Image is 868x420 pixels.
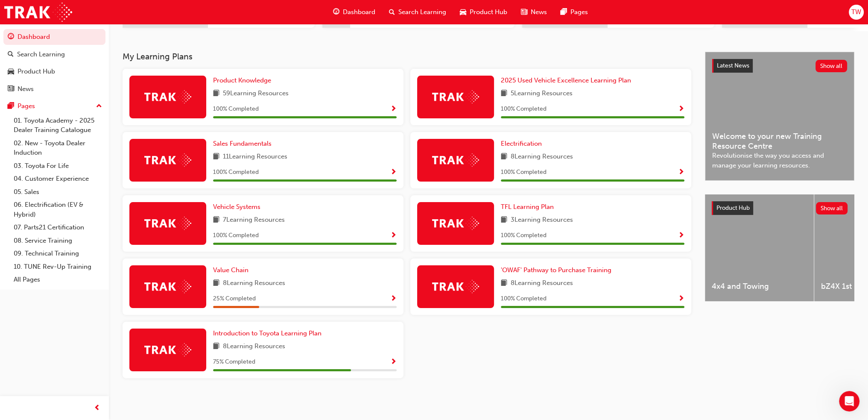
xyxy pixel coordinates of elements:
[432,280,479,293] img: Trak
[501,104,547,114] span: 100 % Completed
[10,137,105,159] a: 02. New - Toyota Dealer Induction
[18,101,35,111] div: Pages
[7,226,164,255] div: Lisa and Menno says…
[514,3,554,21] a: news-iconNews
[213,341,219,352] span: book-icon
[223,341,285,352] span: 8 Learning Resources
[390,104,397,115] button: Show Progress
[501,152,507,162] span: book-icon
[712,282,807,291] span: 4x4 and Towing
[67,238,103,244] strong: In progress
[18,84,34,94] div: News
[18,67,55,76] div: Product Hub
[849,5,864,20] button: TW
[460,7,466,18] span: car-icon
[678,230,684,241] button: Show Progress
[213,329,321,337] span: Introduction to Toyota Learning Plan
[8,68,14,76] span: car-icon
[10,221,105,234] a: 07. Parts21 Certification
[150,3,165,19] div: Close
[3,27,105,98] button: DashboardSearch LearningProduct HubNews
[7,142,164,172] div: Trak says…
[4,3,72,22] img: Trak
[501,215,507,226] span: book-icon
[24,5,38,18] div: Profile image for Trak
[10,247,105,260] a: 09. Technical Training
[41,280,47,287] button: Upload attachment
[521,7,527,18] span: news-icon
[213,329,325,338] a: Introduction to Toyota Learning Plan
[453,3,514,21] a: car-iconProduct Hub
[146,276,160,290] button: Send a message…
[62,155,109,161] strong: Waiting on you
[10,159,105,173] a: 03. Toyota For Life
[213,76,275,85] a: Product Knowledge
[7,172,164,183] div: [DATE]
[96,101,102,112] span: up-icon
[511,88,573,99] span: 5 Learning Resources
[678,232,684,240] span: Show Progress
[390,167,397,178] button: Show Progress
[41,11,79,19] p: Active 1h ago
[470,7,507,17] span: Product Hub
[3,98,105,114] button: Pages
[678,167,684,178] button: Show Progress
[678,106,684,113] span: Show Progress
[27,280,34,287] button: Gif picker
[6,3,22,20] button: go back
[94,403,100,414] span: prev-icon
[7,255,140,307] div: That I do not know. I only have access to training data, so this will be a questions for your man...
[8,51,14,59] span: search-icon
[213,139,275,149] a: Sales Fundamentals
[10,114,105,137] a: 01. Toyota Academy - 2025 Dealer Training Catalogue
[432,90,479,103] img: Trak
[3,47,105,62] a: Search Learning
[717,62,749,69] span: Latest News
[10,260,105,273] a: 10. TUNE Rev-Up Training
[14,61,133,70] div: Thanks,
[326,3,382,21] a: guage-iconDashboard
[705,194,814,301] a: 4x4 and Towing
[678,295,684,303] span: Show Progress
[511,152,573,162] span: 8 Learning Resources
[511,278,573,289] span: 8 Learning Resources
[501,265,615,275] a: 'OWAF' Pathway to Purchase Training
[8,103,14,110] span: pages-icon
[58,29,112,47] a: Merge ID
[390,230,397,241] button: Show Progress
[43,146,137,153] span: Ticket has been updated • 21h ago
[501,266,611,274] span: 'OWAF' Pathway to Purchase Training
[223,88,289,99] span: 59 Learning Resources
[501,167,547,177] span: 100 % Completed
[3,64,105,79] a: Product Hub
[390,232,397,240] span: Show Progress
[144,343,191,356] img: Trak
[10,234,105,247] a: 08. Service Training
[213,202,264,212] a: Vehicle Systems
[13,280,20,287] button: Emoji picker
[213,140,272,147] span: Sales Fundamentals
[554,3,595,21] a: pages-iconPages
[570,7,588,17] span: Pages
[213,215,219,226] span: book-icon
[144,90,191,103] img: Trak
[816,202,848,214] button: Show all
[213,294,256,304] span: 25 % Completed
[123,52,691,62] h3: My Learning Plans
[501,202,557,212] a: TFL Learning Plan
[14,74,133,82] div: Menno
[14,40,133,57] div: Is anything else I can help you with, or can I go ahead and close the ticket?
[41,4,56,11] h1: Trak
[213,76,271,84] span: Product Knowledge
[390,294,397,304] button: Show Progress
[678,169,684,176] span: Show Progress
[712,132,847,151] span: Welcome to your new Training Resource Centre
[382,3,453,21] a: search-iconSearch Learning
[501,76,634,85] a: 2025 Used Vehicle Excellence Learning Plan
[213,104,259,114] span: 100 % Completed
[390,358,397,366] span: Show Progress
[10,185,105,199] a: 05. Sales
[501,139,545,149] a: Electrification
[213,167,259,177] span: 100 % Completed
